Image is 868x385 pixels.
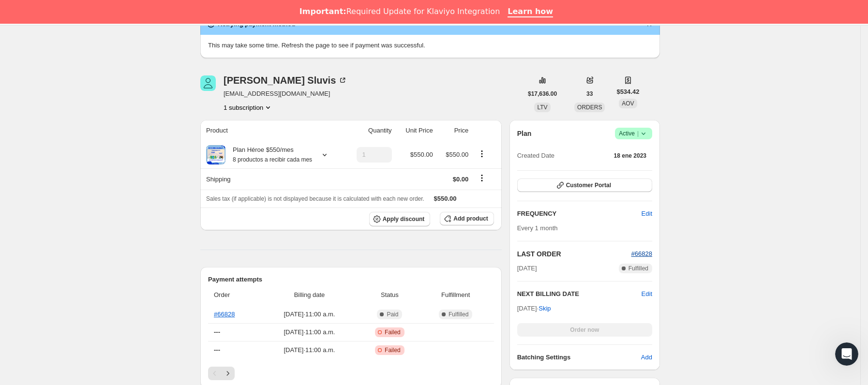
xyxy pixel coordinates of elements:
[528,90,557,98] span: $17,636.00
[206,195,424,202] span: Sales tax (if applicable) is not displayed because it is calculated with each new order.
[474,148,490,159] button: Product actions
[517,209,642,219] h2: FREQUENCY
[214,346,220,354] span: ---
[835,342,858,366] iframe: Intercom live chat
[263,310,356,319] span: [DATE] · 11:00 a.m.
[410,151,433,158] span: $550.00
[517,151,554,161] span: Created Date
[517,249,631,259] h2: LAST ORDER
[362,290,417,300] span: Status
[446,151,468,158] span: $550.00
[344,120,395,141] th: Quantity
[208,41,652,50] p: This may take some time. Refresh the page to see if payment was successful.
[517,353,641,362] h6: Batching Settings
[263,345,356,355] span: [DATE] · 11:00 a.m.
[641,353,652,362] span: Add
[423,290,488,300] span: Fulfillment
[631,249,652,259] button: #66828
[474,173,490,183] button: Shipping actions
[214,328,220,336] span: ---
[200,168,344,190] th: Shipping
[387,311,398,318] span: Paid
[517,305,551,312] span: [DATE] ·
[586,90,593,98] span: 33
[453,176,469,183] span: $0.00
[299,7,346,16] b: Important:
[522,87,563,101] button: $17,636.00
[225,145,312,164] div: Plan Héroe $550/mes
[385,328,401,336] span: Failed
[369,212,431,226] button: Apply discount
[642,289,652,299] button: Edit
[263,290,356,300] span: Billing date
[539,304,551,313] span: Skip
[608,149,652,163] button: 18 ene 2023
[537,104,547,111] span: LTV
[208,367,494,380] nav: Paginación
[449,311,468,318] span: Fulfilled
[383,215,425,223] span: Apply discount
[622,100,634,107] span: AOV
[233,156,312,163] small: 8 productos a recibir cada mes
[436,120,472,141] th: Price
[440,212,494,225] button: Add product
[517,178,652,192] button: Customer Portal
[214,311,235,318] a: #66828
[517,224,558,232] span: Every 1 month
[395,120,436,141] th: Unit Price
[619,129,648,138] span: Active
[200,75,216,91] span: Miriam Sluvis
[200,120,344,141] th: Product
[208,275,494,284] h2: Payment attempts
[221,367,235,380] button: Siguiente
[224,103,273,112] button: Product actions
[635,350,658,365] button: Add
[533,301,556,316] button: Skip
[616,87,639,97] span: $534.42
[206,145,225,164] img: product img
[385,346,401,354] span: Failed
[508,7,553,17] a: Learn how
[517,129,532,138] h2: Plan
[581,87,599,101] button: 33
[517,289,642,299] h2: NEXT BILLING DATE
[263,327,356,337] span: [DATE] · 11:00 a.m.
[299,7,500,16] div: Required Update for Klaviyo Integration
[614,152,646,160] span: 18 ene 2023
[453,215,488,222] span: Add product
[224,89,347,99] span: [EMAIL_ADDRESS][DOMAIN_NAME]
[642,209,652,219] span: Edit
[637,130,639,137] span: |
[208,284,260,306] th: Order
[224,75,347,85] div: [PERSON_NAME] Sluvis
[636,206,658,222] button: Edit
[629,265,648,272] span: Fulfilled
[631,250,652,257] a: #66828
[517,264,537,273] span: [DATE]
[434,195,457,202] span: $550.00
[566,181,611,189] span: Customer Portal
[577,104,602,111] span: ORDERS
